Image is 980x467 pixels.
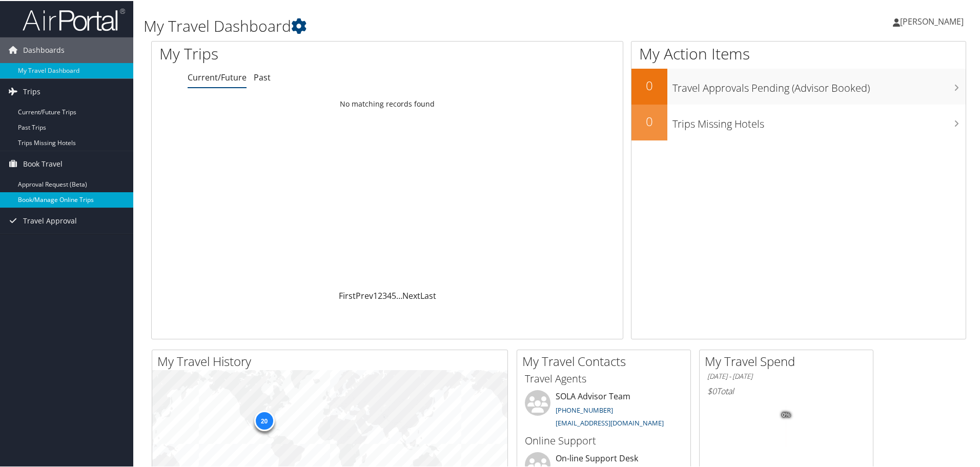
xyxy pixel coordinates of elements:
[382,289,387,300] a: 3
[152,94,623,112] td: No matching records found
[707,384,865,396] h6: Total
[420,289,436,300] a: Last
[782,411,790,417] tspan: 0%
[23,150,63,176] span: Book Travel
[378,289,382,300] a: 2
[525,371,683,385] h3: Travel Agents
[707,384,717,396] span: $0
[373,289,378,300] a: 1
[23,78,40,104] span: Trips
[556,417,664,427] a: [EMAIL_ADDRESS][DOMAIN_NAME]
[392,289,396,300] a: 5
[188,71,247,82] a: Current/Future
[900,15,964,26] span: [PERSON_NAME]
[631,112,667,129] h2: 0
[356,289,373,300] a: Prev
[631,42,966,64] h1: My Action Items
[672,111,966,130] h3: Trips Missing Hotels
[157,352,507,369] h2: My Travel History
[159,42,419,64] h1: My Trips
[631,68,966,104] a: 0Travel Approvals Pending (Advisor Booked)
[631,76,667,93] h2: 0
[402,289,420,300] a: Next
[672,75,966,94] h3: Travel Approvals Pending (Advisor Booked)
[254,410,274,430] div: 20
[893,5,974,36] a: [PERSON_NAME]
[23,36,65,62] span: Dashboards
[522,352,690,369] h2: My Travel Contacts
[520,389,688,431] li: SOLA Advisor Team
[525,433,683,447] h3: Online Support
[254,71,271,82] a: Past
[144,14,697,36] h1: My Travel Dashboard
[631,104,966,139] a: 0Trips Missing Hotels
[556,404,613,414] a: [PHONE_NUMBER]
[387,289,392,300] a: 4
[23,7,125,31] img: airportal-logo.png
[707,371,865,380] h6: [DATE] - [DATE]
[23,207,77,233] span: Travel Approval
[339,289,356,300] a: First
[396,289,402,300] span: …
[705,352,873,369] h2: My Travel Spend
